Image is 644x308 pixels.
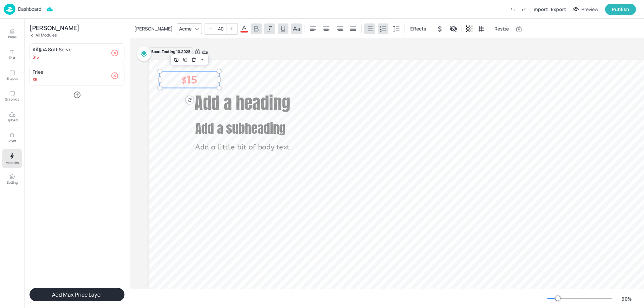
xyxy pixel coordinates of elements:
[532,6,548,13] div: Import
[30,288,124,301] button: Add Max Price Layer
[2,24,22,44] button: Items
[33,69,43,75] div: Fries
[18,7,41,11] p: Dashboard
[493,25,510,32] span: Resize
[569,4,602,14] button: Preview
[33,46,71,53] div: AÃ§aÃ­ Soft Serve
[33,77,37,82] div: $ 5
[2,107,22,127] button: Upload
[6,160,19,165] p: Modules
[619,295,635,302] div: 90 %
[581,6,598,13] div: Preview
[195,143,290,151] span: Add a little bit of body text
[2,170,22,189] button: Setting
[2,149,22,168] button: Modules
[612,6,629,13] div: Publish
[551,6,566,13] div: Export
[2,86,22,106] button: Graphics
[518,4,530,15] label: Redo (Ctrl + Y)
[190,55,198,64] div: Delete
[160,71,219,88] p: $15
[2,66,22,85] button: Shapes
[8,138,16,143] p: Layer
[178,24,193,34] div: Acme
[435,23,445,34] div: Hide symbol
[8,35,16,39] p: Items
[149,47,193,56] div: Board Testing 10.2025
[4,4,15,15] img: logo-86c26b7e.jpg
[5,97,19,102] p: Graphics
[7,180,18,185] p: Setting
[409,25,428,32] span: Effects
[195,119,285,138] span: Add a subheading
[195,90,290,116] span: Add a heading
[181,55,190,64] div: Duplicate
[172,55,181,64] div: Save Layout
[9,55,15,60] p: Text
[7,118,18,122] p: Upload
[605,4,636,15] button: Publish
[448,23,459,34] div: Display condition
[6,76,18,81] p: Shapes
[2,128,22,147] button: Layer
[33,54,39,60] div: $ 15
[507,4,518,15] label: Undo (Ctrl + Z)
[133,23,174,34] div: [PERSON_NAME]
[2,45,22,64] button: Text
[36,33,57,38] p: All Modules
[30,25,124,30] div: [PERSON_NAME]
